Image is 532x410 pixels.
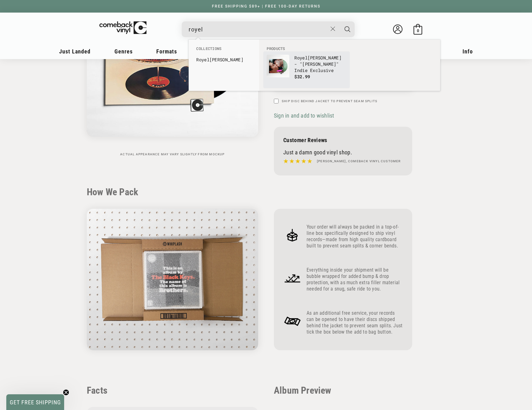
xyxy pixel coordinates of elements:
[274,385,412,396] p: Album Preview
[417,28,419,33] span: 0
[307,267,403,292] p: Everything inside your shipment will be bubble wrapped for added bump & drop protection, with as ...
[59,48,91,55] span: Just Landed
[283,269,302,287] img: Frame_4_1.png
[10,399,61,406] span: GET FREE SHIPPING
[294,74,310,80] span: $32.99
[274,112,334,119] span: Sign in and add to wishlist
[267,55,346,85] a: Royel Otis - "Hickey" Indie Exclusive Royel[PERSON_NAME] - "[PERSON_NAME]" Indie Exclusive $32.99
[283,312,302,330] img: Frame_4_2.png
[294,55,346,74] p: [PERSON_NAME] - "[PERSON_NAME]" Indie Exclusive
[114,48,133,55] span: Genres
[87,152,258,156] p: Actual appearance may vary slightly from mockup
[282,99,377,103] label: Ship Disc Behind Jacket To Prevent Seam Splits
[283,226,302,244] img: Frame_4.png
[263,46,436,52] li: Products
[193,46,255,55] li: Collections
[206,4,327,8] a: FREE SHIPPING $89+ | FREE 100-DAY RETURNS
[87,186,445,198] h2: How We Pack
[463,48,473,55] span: Info
[294,55,308,61] b: Royel
[274,112,336,119] button: Sign in and add to wishlist
[63,389,69,396] button: Close teaser
[87,385,258,396] p: Facts
[317,159,401,164] h4: [PERSON_NAME], Comeback Vinyl customer
[259,40,440,91] div: Products
[193,55,255,65] li: collections: Royel Otis
[283,157,312,165] img: star5.svg
[196,57,209,63] b: Royel
[189,23,327,36] input: When autocomplete results are available use up and down arrows to review and enter to select
[307,224,403,249] p: Your order will always be packed in a top-of-line box specifically designed to ship vinyl records...
[283,137,403,143] p: Customer Reviews
[189,40,259,68] div: Collections
[340,21,355,37] button: Search
[6,394,64,410] div: GET FREE SHIPPINGClose teaser
[182,21,355,37] div: Search
[283,149,403,156] p: Just a damn good vinyl shop.
[307,310,403,335] p: As an additional free service, your records can be opened to have their discs shipped behind the ...
[87,209,258,350] img: HowWePack-Updated.gif
[263,52,350,88] li: products: Royel Otis - "Hickey" Indie Exclusive
[327,22,339,36] button: Close
[156,48,177,55] span: Formats
[196,57,252,63] a: Royel[PERSON_NAME]
[267,55,289,77] img: Royel Otis - "Hickey" Indie Exclusive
